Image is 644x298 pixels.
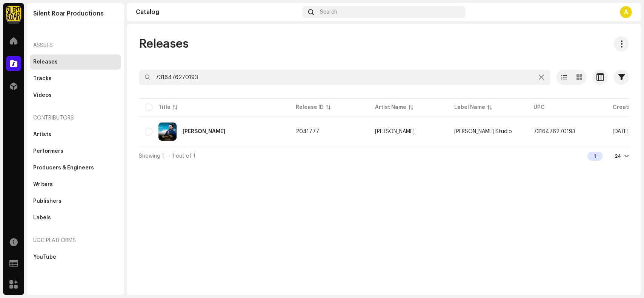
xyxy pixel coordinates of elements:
div: [PERSON_NAME] [375,129,415,134]
div: Artist Name [375,104,406,111]
re-a-nav-header: Contributors [30,109,121,127]
div: Performers [33,148,63,154]
re-m-nav-item: Tracks [30,71,121,86]
div: Writers [33,182,53,188]
div: A [620,6,632,18]
div: Tracks [33,76,52,82]
span: Releases [139,36,189,51]
input: Search [139,70,550,85]
div: 24 [615,153,621,159]
re-a-nav-header: UGC Platforms [30,231,121,250]
span: 2041777 [296,129,319,134]
div: YouTube [33,254,56,260]
re-m-nav-item: Artists [30,127,121,142]
div: Catalog [136,9,299,15]
re-m-nav-item: Labels [30,210,121,225]
re-m-nav-item: Performers [30,144,121,159]
span: Search [320,9,337,15]
div: Yesu Gaawa Hamad Teri [183,129,225,134]
div: Release ID [296,104,324,111]
span: Showing 1 — 1 out of 1 [139,154,195,159]
re-m-nav-item: Videos [30,88,121,103]
div: Producers & Engineers [33,165,94,171]
re-m-nav-item: Producers & Engineers [30,160,121,175]
span: Kamran Zulfiqar [375,129,442,134]
span: 7316476270193 [533,129,575,134]
img: d8989274-5564-45cd-8072-23b6ffe298af [158,123,177,141]
re-m-nav-item: Writers [30,177,121,192]
div: Title [158,104,171,111]
span: Khokhar Studio [454,129,512,134]
div: Labels [33,215,51,221]
div: Videos [33,92,52,98]
img: fcfd72e7-8859-4002-b0df-9a7058150634 [6,6,21,21]
re-a-nav-header: Assets [30,36,121,54]
div: Releases [33,59,58,65]
re-m-nav-item: YouTube [30,250,121,265]
re-m-nav-item: Publishers [30,194,121,209]
div: Artists [33,132,51,138]
div: Publishers [33,198,61,204]
div: 1 [587,152,603,161]
div: Label Name [454,104,485,111]
re-m-nav-item: Releases [30,54,121,70]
